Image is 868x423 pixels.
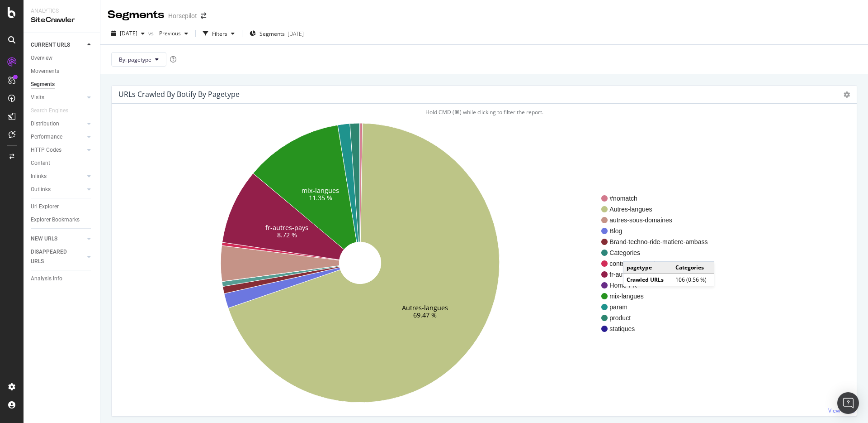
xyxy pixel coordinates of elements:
[828,407,855,414] a: View More
[168,11,197,20] div: Horsepilot
[309,193,332,202] text: 11.35 %
[609,303,708,312] span: param
[277,230,297,239] text: 8.72 %
[31,106,68,115] div: Search Engines
[31,172,47,181] div: Inlinks
[31,132,85,142] a: Performance
[609,237,708,246] span: Brand-techno-ride-matiere-ambass
[609,270,708,279] span: fr-autres-pays
[413,310,437,319] text: 69.47 %
[402,303,448,312] text: Autres-langues
[201,13,206,19] div: arrow-right-arrow-left
[246,26,307,41] button: Segments[DATE]
[31,15,93,25] div: SiteCrawler
[212,30,227,38] div: Filters
[609,248,708,257] span: Categories
[31,159,94,168] a: Content
[609,313,708,322] span: product
[623,274,672,285] td: Crawled URLs
[108,7,165,23] div: Segments
[31,145,85,155] a: HTTP Codes
[31,40,85,50] a: CURRENT URLS
[31,119,85,129] a: Distribution
[31,185,85,194] a: Outlinks
[31,202,94,211] a: Url Explorer
[672,274,714,285] td: 106 (0.56 %)
[288,30,304,38] div: [DATE]
[31,247,76,266] div: DISAPPEARED URLS
[31,67,94,76] a: Movements
[609,205,708,214] span: Autres-langues
[265,223,308,232] text: fr-autres-pays
[302,186,339,195] text: mix-langues
[156,29,181,37] span: Previous
[31,185,51,194] div: Outlinks
[120,29,137,37] span: 2025 Sep. 13th
[31,53,52,63] div: Overview
[609,281,708,290] span: Home-FR
[31,215,94,225] a: Explorer Bookmarks
[425,108,543,116] span: Hold CMD (⌘) while clicking to filter the report.
[31,119,59,129] div: Distribution
[148,29,156,37] span: vs
[609,259,708,268] span: content-categorie
[259,30,285,38] span: Segments
[118,88,240,101] h4: URLs Crawled By Botify By pagetype
[31,67,59,76] div: Movements
[31,274,94,284] a: Analysis Info
[609,216,708,225] span: autres-sous-domaines
[31,247,85,266] a: DISAPPEARED URLS
[609,226,708,236] span: Blog
[31,93,44,102] div: Visits
[31,132,62,142] div: Performance
[31,215,80,225] div: Explorer Bookmarks
[199,26,238,41] button: Filters
[837,392,859,414] div: Open Intercom Messenger
[31,145,61,155] div: HTTP Codes
[609,292,708,301] span: mix-langues
[31,53,94,63] a: Overview
[672,262,714,274] td: Categories
[31,274,62,284] div: Analysis Info
[31,172,85,181] a: Inlinks
[156,26,192,41] button: Previous
[31,7,93,15] div: Analytics
[119,56,151,63] span: By: pagetype
[31,80,55,89] div: Segments
[31,234,57,244] div: NEW URLS
[609,194,708,203] span: #nomatch
[31,159,50,168] div: Content
[31,202,59,211] div: Url Explorer
[108,26,148,41] button: [DATE]
[609,324,708,333] span: statiques
[31,106,77,115] a: Search Engines
[111,52,166,67] button: By: pagetype
[623,262,672,274] td: pagetype
[844,91,850,98] i: Options
[31,80,94,89] a: Segments
[31,234,85,244] a: NEW URLS
[31,93,85,102] a: Visits
[31,40,70,50] div: CURRENT URLS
